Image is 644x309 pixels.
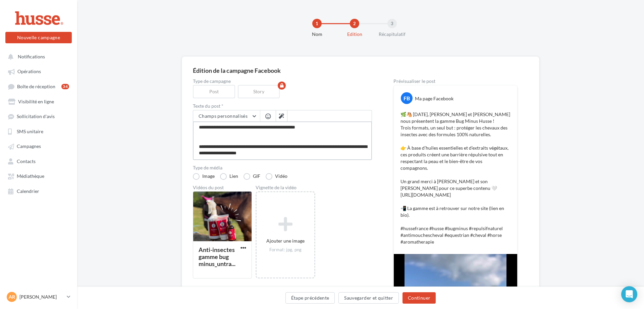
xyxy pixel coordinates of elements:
span: Contacts [17,158,36,164]
div: Nom [296,31,338,38]
div: Vidéos du post [193,185,252,190]
a: AR [PERSON_NAME] [5,291,72,303]
div: Prévisualiser le post [393,79,518,84]
div: 34 [61,84,69,89]
a: Calendrier [4,185,73,197]
a: Sollicitation d'avis [4,110,73,122]
span: Opérations [17,69,41,74]
div: Récapitulatif [371,31,414,38]
div: 2 [350,19,359,28]
label: Type de média [193,165,372,170]
a: Campagnes [4,140,73,152]
a: SMS unitaire [4,125,73,137]
label: Vidéo [266,173,287,180]
p: [PERSON_NAME] [19,294,64,300]
span: Campagnes [17,144,41,149]
div: Open Intercom Messenger [621,286,637,302]
div: Anti-insectes gamme bug minus_untra... [199,246,235,267]
div: FB [401,92,413,104]
span: Visibilité en ligne [18,99,54,104]
span: Calendrier [17,188,39,194]
div: 1 [312,19,322,28]
label: GIF [244,173,260,180]
button: Étape précédente [285,292,335,304]
div: Edition [333,31,376,38]
a: Médiathèque [4,170,73,182]
div: 3 [387,19,397,28]
span: Champs personnalisés [199,113,248,119]
button: Sauvegarder et quitter [338,292,399,304]
span: AR [9,294,15,300]
div: Édition de la campagne Facebook [193,67,528,73]
a: Boîte de réception34 [4,80,73,93]
div: Vignette de la vidéo [256,185,315,190]
button: Champs personnalisés [193,110,260,122]
span: Médiathèque [17,173,44,179]
p: 🌿🐴 [DATE], [PERSON_NAME] et [PERSON_NAME] nous présentent la gamme Bug Minus Husse ! Trois format... [400,111,511,245]
span: Boîte de réception [17,84,55,89]
button: Continuer [402,292,436,304]
a: Opérations [4,65,73,77]
label: Type de campagne [193,79,372,84]
button: Nouvelle campagne [5,32,72,43]
span: Notifications [18,54,45,59]
label: Lien [220,173,238,180]
div: Ma page Facebook [415,95,453,102]
button: Notifications [4,50,70,62]
label: Texte du post * [193,104,372,108]
span: SMS unitaire [17,128,43,134]
a: Contacts [4,155,73,167]
a: Visibilité en ligne [4,95,73,107]
span: Sollicitation d'avis [17,114,55,119]
label: Image [193,173,215,180]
